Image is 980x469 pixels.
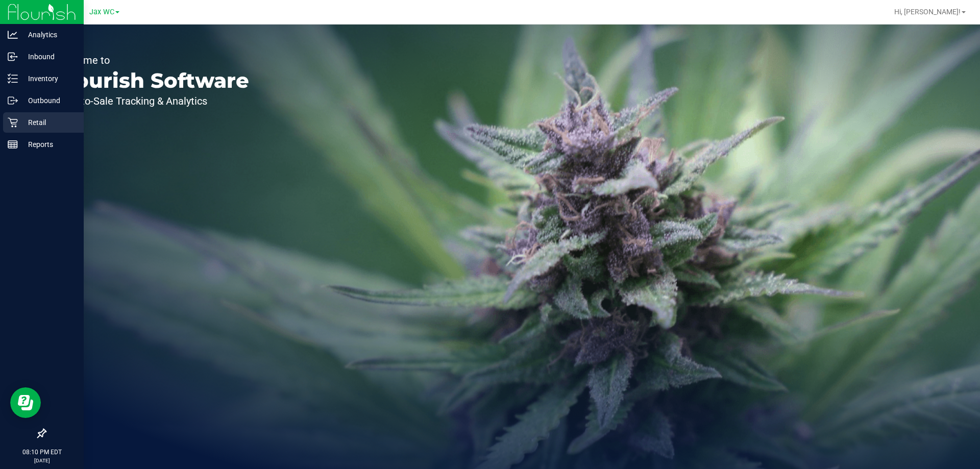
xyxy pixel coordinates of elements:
[8,30,18,40] inline-svg: Analytics
[18,51,79,63] p: Inbound
[8,117,18,128] inline-svg: Retail
[8,139,18,150] inline-svg: Reports
[5,448,79,457] p: 08:10 PM EDT
[55,55,249,65] p: Welcome to
[8,52,18,62] inline-svg: Inbound
[18,29,79,41] p: Analytics
[5,457,79,464] p: [DATE]
[18,116,79,129] p: Retail
[8,95,18,106] inline-svg: Outbound
[55,96,249,106] p: Seed-to-Sale Tracking & Analytics
[10,387,41,418] iframe: Resource center
[89,8,114,16] span: Jax WC
[55,70,249,91] p: Flourish Software
[18,72,79,85] p: Inventory
[18,138,79,151] p: Reports
[894,8,961,16] span: Hi, [PERSON_NAME]!
[18,94,79,107] p: Outbound
[8,73,18,84] inline-svg: Inventory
